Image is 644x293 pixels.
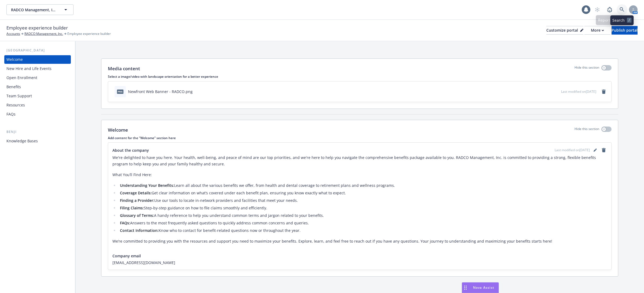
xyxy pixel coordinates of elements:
button: RADCO Management, Inc. [6,4,74,15]
strong: Finding a Provider: [120,198,154,203]
a: remove [601,88,607,95]
a: Open Enrollment [4,73,71,82]
li: Get clear information on what’s covered under each benefit plan, ensuring you know exactly what t... [118,190,607,196]
button: More [584,26,610,35]
div: Benefits [6,83,21,91]
a: Benefits [4,83,71,91]
strong: Understanding Your Benefits: [120,183,174,188]
p: We're delighted to have you here. Your health, well-being, and peace of mind are our top prioriti... [112,154,607,167]
div: More [591,26,604,34]
li: Learn all about the various benefits we offer, from health and dental coverage to retirement plan... [118,182,607,189]
a: Team Support [4,92,71,100]
li: A handy reference to help you understand common terms and jargon related to your benefits. [118,212,607,219]
div: Benji [4,129,71,135]
strong: FAQs: [120,220,130,225]
a: Accounts [6,31,20,36]
li: Answers to the most frequently asked questions to quickly address common concerns and queries. [118,220,607,226]
div: New Hire and Life Events [6,64,52,73]
a: editPencil [592,147,598,153]
span: Company email [112,253,141,259]
p: Add content for the "Welcome" section here [108,136,612,140]
div: Open Enrollment [6,73,37,82]
div: Newfront Web Banner - RADCO.png [128,89,193,94]
span: About the company [112,147,149,153]
div: [GEOGRAPHIC_DATA] [4,48,71,53]
li: Know who to contact for benefit-related questions now or throughout the year. [118,227,607,234]
button: preview file [554,89,559,94]
strong: Contact Information: [120,228,159,233]
p: What You’ll Find Here: [112,172,607,178]
p: Hide this section [575,65,599,72]
button: download file [546,89,550,94]
p: Select a image/video with landscape orientation for a better experience [108,74,612,79]
a: Welcome [4,55,71,64]
span: Employee experience builder [67,31,111,36]
span: png [117,90,123,94]
div: Drag to move [462,283,469,293]
a: Start snowing [592,4,603,15]
a: remove [601,147,607,153]
a: FAQs [4,110,71,118]
strong: Coverage Details: [120,190,152,195]
a: Search [617,4,627,15]
a: Resources [4,101,71,109]
strong: Filing Claims: [120,205,144,210]
span: Nova Assist [473,285,494,290]
span: Last modified on [DATE] [561,89,596,94]
a: RADCO Management, Inc. [24,31,63,36]
li: Step-by-step guidance on how to file claims smoothly and efficiently. [118,205,607,211]
span: RADCO Management, Inc. [11,7,57,13]
li: Use our tools to locate in-network providers and facilities that meet your needs. [118,197,607,204]
span: Last modified on [DATE] [555,148,590,153]
span: [EMAIL_ADDRESS][DOMAIN_NAME] [112,260,607,265]
button: Customize portal [546,26,583,35]
div: FAQs [6,110,16,118]
p: We’re committed to providing you with the resources and support you need to maximize your benefit... [112,238,607,244]
button: Nova Assist [462,282,499,293]
div: Welcome [6,55,23,64]
p: Hide this section [575,127,599,133]
button: Publish portal [612,26,638,35]
p: Welcome [108,127,128,133]
div: Resources [6,101,25,109]
p: Media content [108,65,140,72]
a: Report a Bug [604,4,615,15]
div: Team Support [6,92,32,100]
strong: Glossary of Terms: [120,213,154,218]
div: Knowledge Bases [6,137,38,145]
a: Knowledge Bases [4,137,71,145]
a: New Hire and Life Events [4,64,71,73]
span: Employee experience builder [6,24,68,31]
